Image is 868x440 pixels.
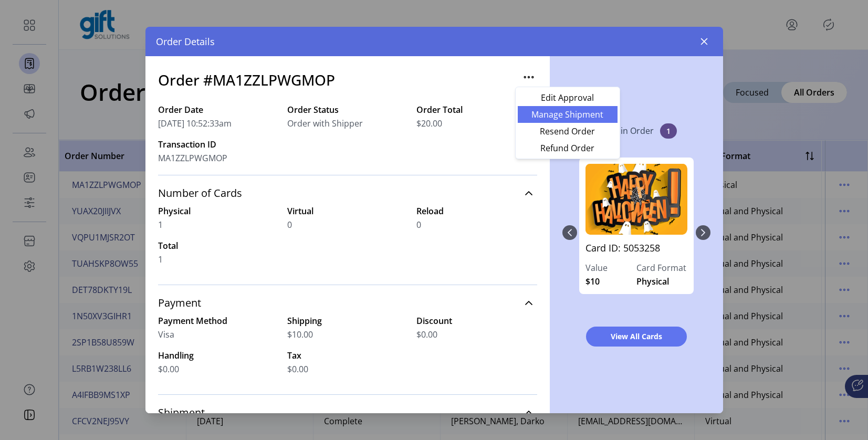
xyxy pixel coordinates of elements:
h3: Order #MA1ZZLPWGMOP [158,69,335,91]
img: 5053258 [585,164,687,235]
span: 0 [416,218,421,231]
label: Handling [158,349,279,362]
span: 1 [660,123,677,139]
span: Edit Approval [524,93,611,102]
label: Order Date [158,103,279,116]
label: Order Total [416,103,537,116]
div: Number of Cards [158,205,537,278]
label: Discount [416,315,537,327]
span: $10.00 [287,328,313,341]
span: MA1ZZLPWGMOP [158,152,227,164]
span: Shipment [158,407,205,418]
li: Refund Order [518,140,618,156]
span: 1 [158,218,163,231]
label: Shipping [287,315,408,327]
li: Manage Shipment [518,106,618,123]
span: 0 [287,218,292,231]
li: Resend Order [518,123,618,140]
span: Order with Shipper [287,117,363,130]
button: View All Cards [586,327,687,347]
label: Transaction ID [158,138,279,151]
span: Order Details [156,35,215,49]
a: Shipment [158,401,537,424]
label: Payment Method [158,315,279,327]
span: View All Cards [600,331,673,342]
label: Tax [287,349,408,362]
label: Reload [416,205,537,217]
span: $0.00 [158,363,179,375]
span: $20.00 [416,117,442,130]
span: Payment [158,298,201,308]
div: 0 [577,147,696,318]
label: Physical [158,205,279,217]
span: Manage Shipment [524,110,611,119]
p: Cards in Order [595,124,654,137]
span: Number of Cards [158,188,242,198]
a: Card ID: 5053258 [585,241,687,261]
span: $10 [585,275,600,288]
span: $0.00 [287,363,308,375]
span: Refund Order [524,144,611,152]
a: Payment [158,291,537,315]
li: Edit Approval [518,89,618,106]
span: 1 [158,253,163,266]
label: Total [158,239,279,252]
span: $0.00 [416,328,437,341]
label: Value [585,261,636,274]
div: Payment [158,315,537,388]
a: Number of Cards [158,182,537,205]
span: Visa [158,328,174,341]
label: Card Format [636,261,687,274]
label: Order Status [287,103,408,116]
span: [DATE] 10:52:33am [158,117,232,130]
span: Resend Order [524,127,611,135]
span: Physical [636,275,669,288]
label: Virtual [287,205,408,217]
